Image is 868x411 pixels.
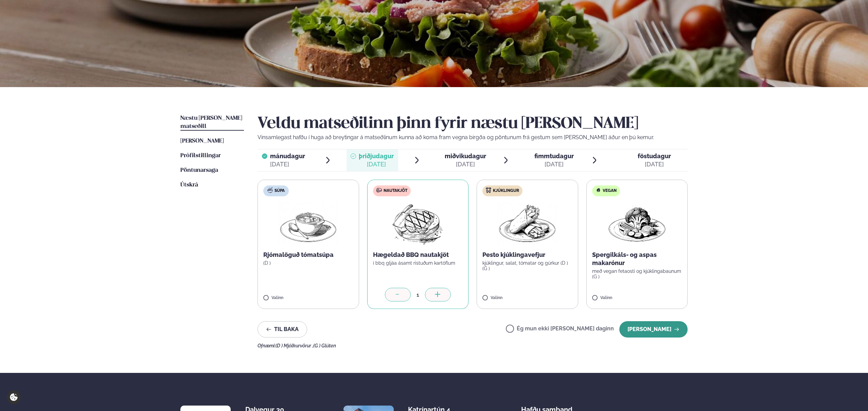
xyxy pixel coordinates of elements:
[267,187,273,193] img: soup.svg
[180,114,244,131] a: Næstu [PERSON_NAME] matseðill
[258,321,307,338] button: Til baka
[270,160,305,168] div: [DATE]
[596,187,601,193] img: Vegan.svg
[482,260,572,271] p: kjúklingur, salat, tómatar og gúrkur (D ) (G )
[180,137,224,145] a: [PERSON_NAME]
[274,188,285,194] span: Súpa
[445,152,486,160] span: miðvikudagur
[607,202,667,245] img: Vegan.png
[180,181,198,189] a: Útskrá
[603,188,617,194] span: Vegan
[445,160,486,168] div: [DATE]
[7,390,21,404] a: Cookie settings
[180,166,218,175] a: Pöntunarsaga
[592,268,682,279] p: með vegan fetaosti og kjúklingabaunum (G )
[270,152,305,160] span: mánudagur
[376,187,382,193] img: beef.svg
[276,343,313,348] span: (D ) Mjólkurvörur ,
[263,260,353,266] p: (D )
[180,152,221,160] a: Prófílstillingar
[373,260,463,266] p: í bbq gljáa ásamt ristuðum kartöflum
[411,291,425,299] div: 1
[180,115,242,129] span: Næstu [PERSON_NAME] matseðill
[638,160,671,168] div: [DATE]
[384,188,407,194] span: Nautakjöt
[263,251,353,259] p: Rjómalöguð tómatsúpa
[486,187,491,193] img: chicken.svg
[359,152,394,160] span: þriðjudagur
[534,160,574,168] div: [DATE]
[278,202,338,245] img: Soup.png
[180,153,221,159] span: Prófílstillingar
[497,202,557,245] img: Wraps.png
[180,138,224,144] span: [PERSON_NAME]
[313,343,336,348] span: (G ) Glúten
[258,343,688,348] div: Ofnæmi:
[180,182,198,188] span: Útskrá
[359,160,394,168] div: [DATE]
[258,114,688,133] h2: Veldu matseðilinn þinn fyrir næstu [PERSON_NAME]
[534,152,574,160] span: fimmtudagur
[258,133,688,142] p: Vinsamlegast hafðu í huga að breytingar á matseðlinum kunna að koma fram vegna birgða og pöntunum...
[482,251,572,259] p: Pesto kjúklingavefjur
[619,321,688,338] button: [PERSON_NAME]
[493,188,519,194] span: Kjúklingur
[638,152,671,160] span: föstudagur
[388,202,448,245] img: Beef-Meat.png
[180,167,218,173] span: Pöntunarsaga
[373,251,463,259] p: Hægeldað BBQ nautakjöt
[592,251,682,267] p: Spergilkáls- og aspas makarónur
